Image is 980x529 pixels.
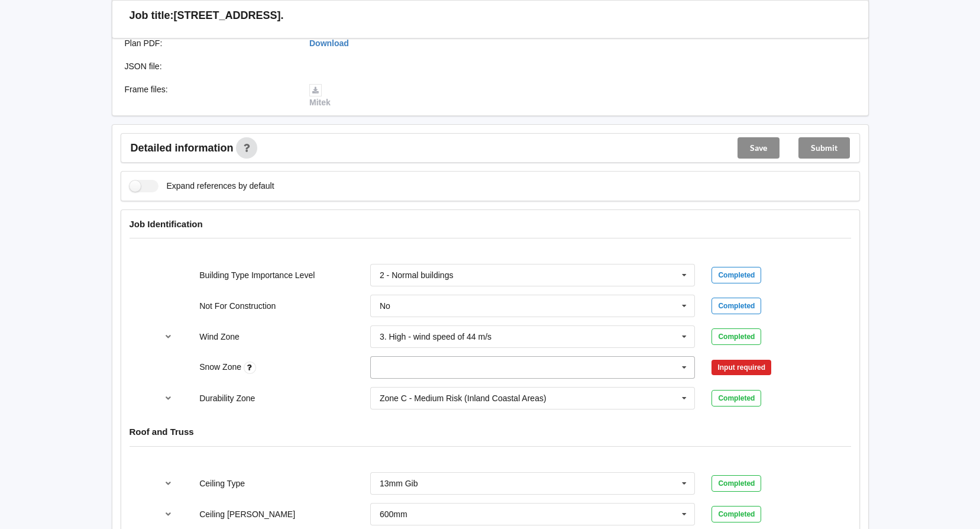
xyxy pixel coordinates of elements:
div: Completed [711,267,761,283]
div: Input required [711,360,771,375]
div: Completed [711,298,761,314]
div: 600mm [380,510,407,518]
label: Durability Zone [199,393,255,403]
div: Completed [711,475,761,492]
div: Frame files : [117,83,302,108]
div: Zone C - Medium Risk (Inland Coastal Areas) [380,394,546,402]
label: Ceiling [PERSON_NAME] [199,509,295,519]
span: Detailed information [131,143,234,153]
div: Completed [711,328,761,345]
label: Snow Zone [199,362,244,372]
label: Ceiling Type [199,479,245,488]
label: Wind Zone [199,332,240,341]
h3: Job title: [130,9,174,22]
div: Plan PDF : [117,37,302,49]
h4: Roof and Truss [130,426,851,437]
label: Building Type Importance Level [199,270,315,280]
h3: [STREET_ADDRESS]. [174,9,284,22]
button: reference-toggle [157,388,180,409]
div: JSON file : [117,60,302,72]
label: Not For Construction [199,301,276,311]
div: Completed [711,506,761,522]
button: reference-toggle [157,326,180,347]
div: 3. High - wind speed of 44 m/s [380,333,491,341]
label: Expand references by default [130,180,274,192]
div: 13mm Gib [380,479,418,488]
div: Completed [711,390,761,407]
a: Mitek [309,85,331,107]
button: reference-toggle [157,504,180,525]
div: No [380,302,390,310]
div: 2 - Normal buildings [380,271,454,279]
h4: Job Identification [130,218,851,230]
button: reference-toggle [157,473,180,494]
a: Download [309,38,349,48]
